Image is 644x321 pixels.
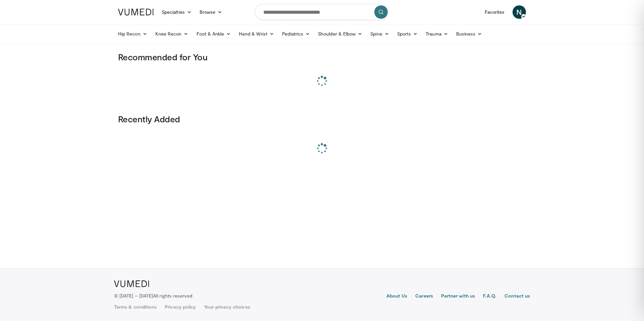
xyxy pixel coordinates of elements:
img: VuMedi Logo [118,9,154,15]
input: Search topics, interventions [255,4,389,20]
a: Sports [393,27,422,41]
span: All rights reserved [153,293,192,299]
a: Specialties [158,5,196,19]
a: Hip Recon [114,27,151,41]
a: Favorites [481,5,508,19]
h3: Recently Added [118,114,526,124]
a: N [513,5,526,19]
a: Terms & conditions [114,304,157,310]
a: F.A.Q. [483,293,496,301]
a: Partner with us [441,293,475,301]
a: Business [452,27,486,41]
h3: Recommended for You [118,52,526,62]
p: © [DATE] – [DATE] [114,293,193,299]
a: Knee Recon [151,27,193,41]
a: Hand & Wrist [235,27,278,41]
a: Your privacy choices [204,304,250,310]
a: Foot & Ankle [193,27,235,41]
a: Trauma [422,27,452,41]
a: Careers [415,293,433,301]
img: VuMedi Logo [114,280,149,287]
a: Privacy policy [165,304,196,310]
a: Browse [196,5,226,19]
a: Spine [366,27,393,41]
a: Pediatrics [278,27,314,41]
a: About Us [386,293,408,301]
a: Shoulder & Elbow [314,27,366,41]
a: Contact us [504,293,530,301]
